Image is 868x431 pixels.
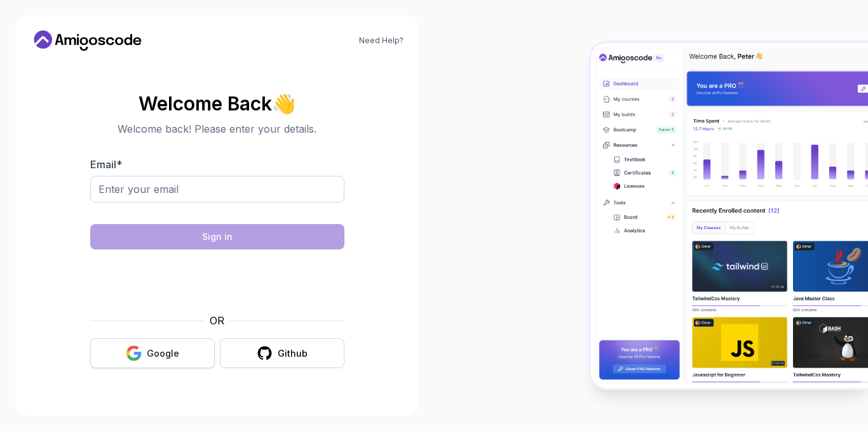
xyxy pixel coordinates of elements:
div: Github [278,347,308,360]
iframe: Widget containing checkbox for hCaptcha security challenge [121,257,313,305]
button: Sign in [90,224,344,249]
input: Enter your email [90,176,344,202]
img: Amigoscode Dashboard [591,43,868,388]
p: OR [210,313,224,328]
button: Github [220,338,344,368]
h2: Welcome Back [90,93,344,114]
div: Google [147,347,179,360]
p: Welcome back! Please enter your details. [90,121,344,136]
div: Sign in [202,230,233,243]
button: Google [90,338,215,368]
a: Need Help? [359,36,403,46]
a: Home link [31,30,145,51]
label: Email * [90,158,122,171]
span: 👋 [272,93,295,114]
